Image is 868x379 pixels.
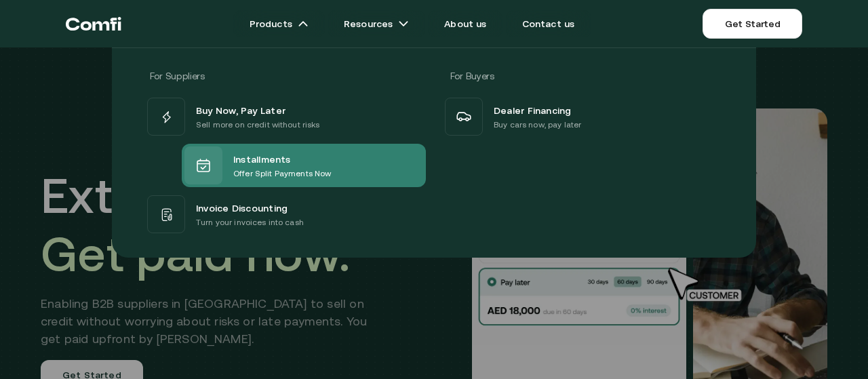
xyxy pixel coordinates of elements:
a: Contact us [506,10,591,37]
img: arrow icons [398,18,409,29]
a: Return to the top of the Comfi home page [66,3,121,44]
a: Buy Now, Pay LaterSell more on credit without risks [144,95,426,138]
a: About us [428,10,502,37]
span: Installments [233,151,291,167]
a: Productsarrow icons [233,10,325,37]
span: Dealer Financing [494,102,572,118]
span: For Suppliers [150,71,204,81]
span: Buy Now, Pay Later [196,102,285,118]
a: Dealer FinancingBuy cars now, pay later [442,95,724,138]
p: Turn your invoices into cash [196,216,304,229]
a: Resourcesarrow icons [328,10,425,37]
p: Buy cars now, pay later [494,118,581,132]
p: Offer Split Payments Now [233,167,331,180]
img: arrow icons [298,18,309,29]
span: Invoice Discounting [196,199,288,216]
span: For Buyers [450,71,494,81]
a: Get Started [703,9,802,39]
a: InstallmentsOffer Split Payments Now [144,138,426,193]
p: Sell more on credit without risks [196,118,320,132]
a: Invoice DiscountingTurn your invoices into cash [144,193,426,236]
